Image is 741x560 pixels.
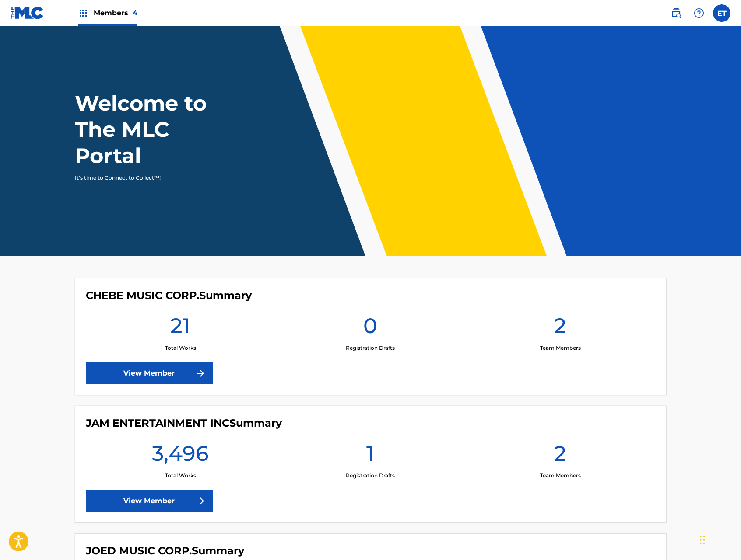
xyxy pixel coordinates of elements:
p: Registration Drafts [346,472,395,480]
div: User Menu [713,4,730,22]
a: View Member [86,490,213,512]
p: Total Works [165,472,196,480]
p: It's time to Connect to Collect™! [75,174,227,182]
p: Team Members [540,344,581,352]
img: MLC Logo [11,7,44,19]
img: search [671,8,681,18]
h1: 2 [554,440,566,472]
img: help [694,8,704,18]
h4: JAM ENTERTAINMENT INC [86,417,282,430]
iframe: Chat Widget [697,518,741,560]
h1: 2 [554,313,566,344]
img: f7272a7cc735f4ea7f67.svg [195,496,206,506]
div: Drag [700,527,705,553]
span: 4 [133,9,137,17]
span: Members [94,8,137,18]
h1: 21 [170,313,190,344]
h4: JOED MUSIC CORP. [86,544,244,557]
a: Public Search [667,4,685,22]
h1: 0 [363,313,377,344]
div: Help [690,4,708,22]
p: Total Works [165,344,196,352]
h1: 3,496 [152,440,209,472]
a: View Member [86,362,213,384]
h1: Welcome to The MLC Portal [75,90,239,169]
p: Team Members [540,472,581,480]
img: f7272a7cc735f4ea7f67.svg [195,368,206,379]
p: Registration Drafts [346,344,395,352]
img: Top Rightsholders [78,8,88,18]
h1: 1 [366,440,374,472]
h4: CHEBE MUSIC CORP. [86,289,252,302]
